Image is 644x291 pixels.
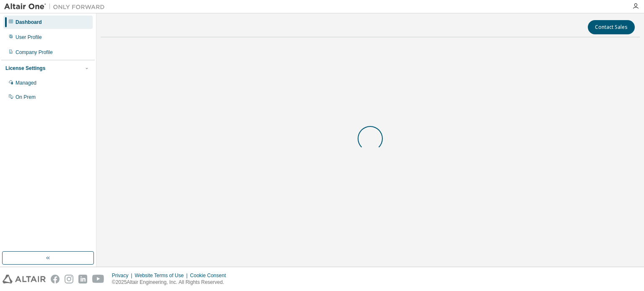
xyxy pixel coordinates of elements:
img: linkedin.svg [78,275,87,283]
div: User Profile [16,34,42,41]
img: Altair One [4,3,109,11]
img: youtube.svg [92,275,104,283]
img: facebook.svg [51,275,60,283]
div: On Prem [16,94,36,100]
button: Contact Sales [588,20,635,34]
div: Cookie Consent [190,272,231,279]
div: License Settings [5,65,45,72]
div: Privacy [112,272,135,279]
div: Managed [16,80,36,86]
div: Company Profile [16,49,53,56]
img: instagram.svg [65,275,73,283]
div: Dashboard [16,19,42,26]
div: Website Terms of Use [135,272,190,279]
img: altair_logo.svg [3,275,46,283]
p: © 2025 Altair Engineering, Inc. All Rights Reserved. [112,279,231,286]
